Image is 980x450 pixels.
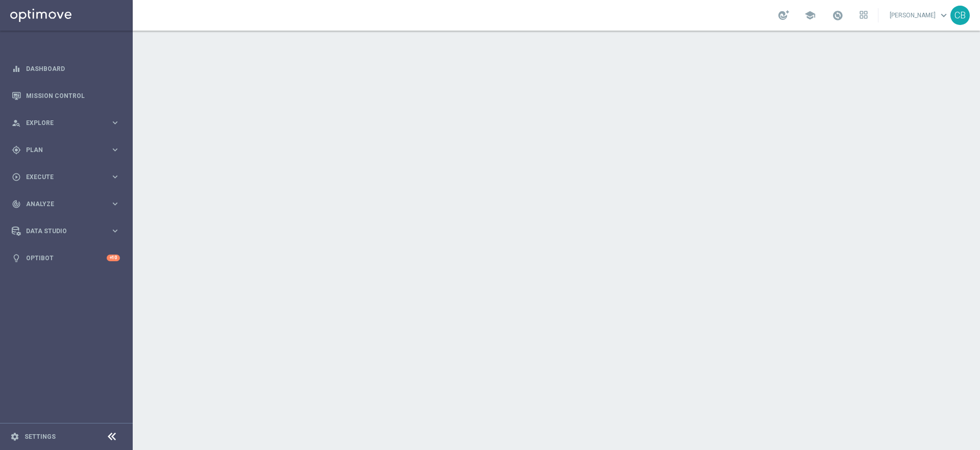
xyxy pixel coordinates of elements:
[12,55,120,82] div: Dashboard
[12,145,21,155] i: gps_fixed
[12,172,110,182] div: Execute
[12,172,21,182] i: play_circle_outline
[12,118,110,128] div: Explore
[10,432,19,441] i: settings
[24,434,56,440] a: Settings
[26,120,110,126] span: Explore
[11,119,120,127] button: person_search Explore keyboard_arrow_right
[12,244,120,271] div: Optibot
[26,147,110,153] span: Plan
[938,10,949,21] span: keyboard_arrow_down
[11,65,120,73] button: equalizer Dashboard
[12,199,110,209] div: Analyze
[804,10,816,21] span: school
[26,201,110,207] span: Analyze
[11,92,120,100] button: Mission Control
[12,82,120,109] div: Mission Control
[110,226,120,236] i: keyboard_arrow_right
[110,199,120,209] i: keyboard_arrow_right
[950,6,970,25] div: CB
[12,118,21,128] i: person_search
[11,254,120,262] button: lightbulb Optibot +10
[12,145,110,155] div: Plan
[110,145,120,155] i: keyboard_arrow_right
[11,227,120,235] button: Data Studio keyboard_arrow_right
[110,172,120,182] i: keyboard_arrow_right
[12,254,21,263] i: lightbulb
[26,174,110,180] span: Execute
[12,64,21,73] i: equalizer
[110,118,120,128] i: keyboard_arrow_right
[11,200,120,208] button: track_changes Analyze keyboard_arrow_right
[107,255,120,261] div: +10
[26,55,120,82] a: Dashboard
[26,228,110,234] span: Data Studio
[11,173,120,181] button: play_circle_outline Execute keyboard_arrow_right
[12,227,110,236] div: Data Studio
[11,146,120,154] button: gps_fixed Plan keyboard_arrow_right
[12,199,21,209] i: track_changes
[26,82,120,109] a: Mission Control
[889,8,950,23] a: [PERSON_NAME]keyboard_arrow_down
[26,244,107,271] a: Optibot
